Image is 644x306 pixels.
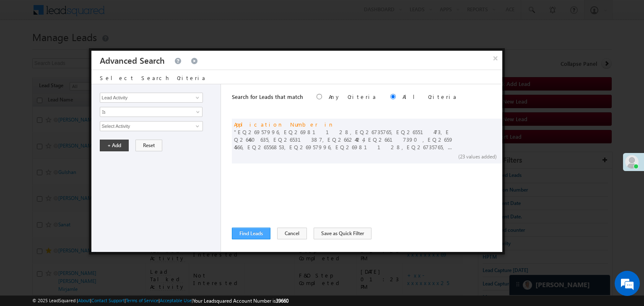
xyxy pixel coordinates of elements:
[32,297,288,305] span: © 2025 LeadSquared | | | | |
[234,121,318,128] span: Application Number
[402,93,457,100] label: All Criteria
[91,298,125,303] a: Contact Support
[458,153,497,160] span: (23 values added)
[314,228,371,239] button: Save as Quick Filter
[234,128,454,151] span: EQ26957996,EQ26981128,EQ26735765,EQ26551473,EQ26460635,EQ26531387,EQ26624424,EQ26617390,EQ2659456...
[44,44,141,55] div: Chat with us now
[232,93,303,100] span: Search for Leads that match
[14,44,35,55] img: d_60004797649_company_0_60004797649
[100,51,165,70] h3: Advanced Search
[100,121,203,131] input: Type to Search
[126,298,158,303] a: Terms of Service
[100,140,129,151] button: + Add
[138,4,158,24] div: Minimize live chat window
[191,93,202,102] a: Show All Items
[100,74,206,81] span: Select Search Criteria
[78,298,90,303] a: About
[329,93,377,100] label: Any Criteria
[135,140,162,151] button: Reset
[193,298,288,304] span: Your Leadsquared Account Number is
[191,122,202,130] a: Show All Items
[277,228,307,239] button: Cancel
[489,51,502,65] button: ×
[325,121,334,128] span: in
[160,298,192,303] a: Acceptable Use
[114,241,152,252] em: Start Chat
[100,107,203,117] a: Is
[11,78,153,233] textarea: Type your message and hit 'Enter'
[100,108,191,116] span: Is
[276,298,288,304] span: 39660
[232,228,270,239] button: Find Leads
[100,93,203,103] input: Type to Search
